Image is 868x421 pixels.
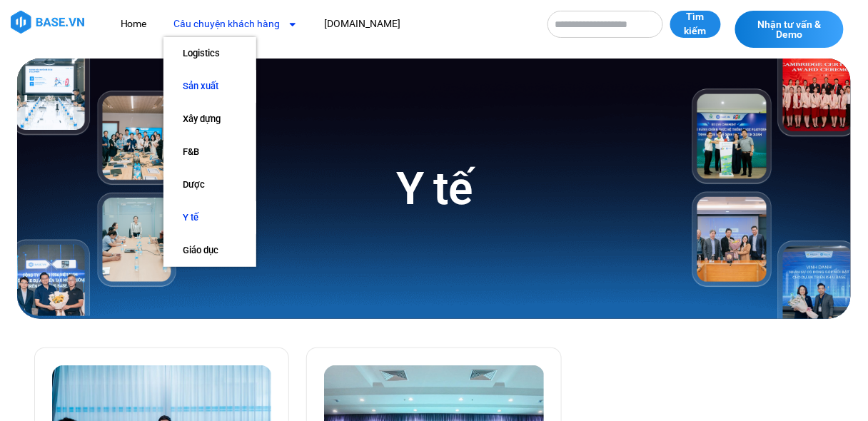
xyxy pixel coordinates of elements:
span: Nhận tư vấn & Demo [750,19,829,39]
a: F&B [163,136,256,168]
a: Y tế [163,201,256,234]
button: Tìm kiếm [670,11,721,38]
a: Câu chuyện khách hàng [163,11,308,37]
a: Nhận tư vấn & Demo [735,11,844,48]
a: Sản xuất [163,70,256,103]
a: Home [110,11,158,37]
ul: Câu chuyện khách hàng [163,37,256,267]
span: Tìm kiếm [685,10,707,38]
a: Dược [163,168,256,201]
h1: Y tế [397,159,472,218]
a: Logistics [163,37,256,70]
nav: Menu [110,11,533,37]
a: Xây dựng [163,103,256,136]
a: [DOMAIN_NAME] [314,11,412,37]
a: Giáo dục [163,234,256,267]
